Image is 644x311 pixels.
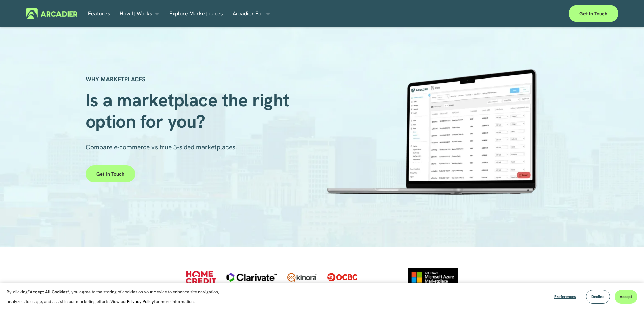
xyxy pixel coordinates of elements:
[86,143,237,151] span: Compare e-commerce vs true 3-sided marketplaces.
[86,88,294,133] span: Is a marketplace the right option for you?
[233,9,264,18] span: Arcadier For
[620,294,632,299] span: Accept
[120,9,152,18] span: How It Works
[554,294,576,299] span: Preferences
[7,287,226,306] p: By clicking , you agree to the storing of cookies on your device to enhance site navigation, anal...
[169,8,223,19] a: Explore Marketplaces
[549,290,581,304] button: Preferences
[26,8,77,19] img: Arcadier
[88,8,110,19] a: Features
[586,290,610,304] button: Decline
[86,75,145,83] strong: WHY MARKETPLACES
[127,298,154,304] a: Privacy Policy
[28,289,69,295] strong: “Accept All Cookies”
[615,290,637,304] button: Accept
[591,294,604,299] span: Decline
[569,5,618,22] a: Get in touch
[233,8,271,19] a: folder dropdown
[86,165,135,182] a: Get in touch
[120,8,160,19] a: folder dropdown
